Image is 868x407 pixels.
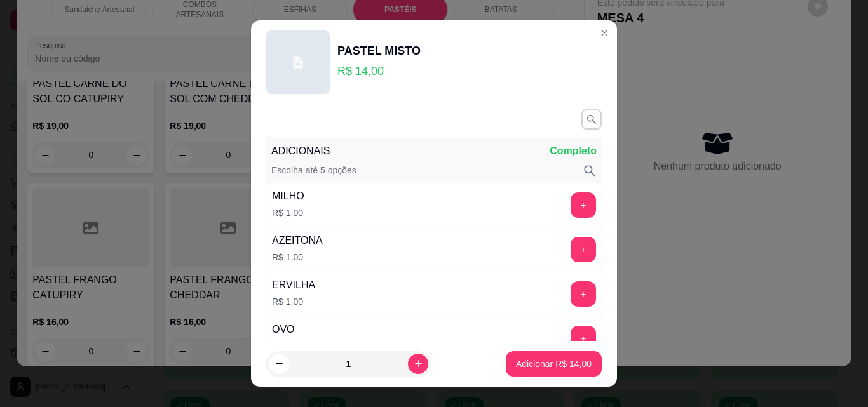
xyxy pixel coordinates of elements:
[594,23,614,43] button: Close
[272,206,304,219] p: R$ 1,00
[571,281,596,307] button: add
[337,42,421,60] div: PASTEL MISTO
[269,354,289,374] button: decrease-product-quantity
[516,357,592,370] p: Adicionar R$ 14,00
[272,340,303,352] p: R$ 2,00
[506,351,602,377] button: Adicionar R$ 14,00
[271,164,356,178] p: Escolha até 5 opções
[272,233,323,248] div: AZEITONA
[571,192,596,218] button: add
[571,237,596,262] button: add
[272,295,315,308] p: R$ 1,00
[272,251,323,264] p: R$ 1,00
[271,143,330,159] p: ADICIONAIS
[550,143,597,159] p: Completo
[408,354,428,374] button: increase-product-quantity
[337,62,421,80] p: R$ 14,00
[571,326,596,351] button: add
[272,277,315,293] div: ERVILHA
[272,322,303,337] div: OVO
[272,189,304,204] div: MILHO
